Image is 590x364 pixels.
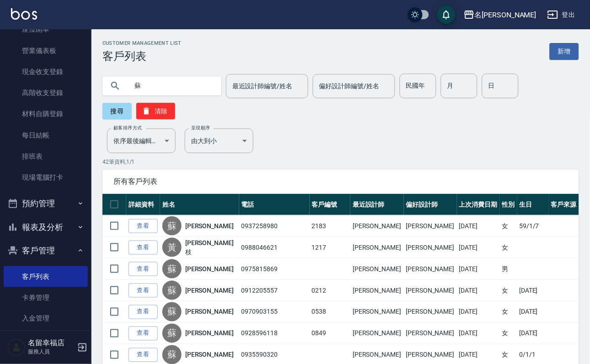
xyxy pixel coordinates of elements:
a: 查看 [129,284,158,298]
th: 性別 [500,194,517,215]
div: 蘇 [162,324,182,343]
div: 蘇 [162,259,182,278]
td: [PERSON_NAME] [350,301,403,323]
a: 入金管理 [4,308,88,329]
td: 女 [500,280,517,301]
td: 女 [500,215,517,237]
button: save [437,5,456,24]
a: 高階收支登錄 [4,82,88,103]
div: 蘇 [162,302,182,321]
button: 名[PERSON_NAME] [460,5,540,24]
td: [PERSON_NAME] [404,323,457,344]
td: 0975815869 [239,258,310,280]
a: 每日結帳 [4,125,88,146]
div: 依序最後編輯時間 [107,128,176,153]
div: 名[PERSON_NAME] [475,9,536,21]
td: [DATE] [517,280,549,301]
div: 蘇 [162,281,182,300]
td: 1217 [310,237,351,258]
th: 客戶編號 [310,194,351,215]
td: [PERSON_NAME] [350,323,403,344]
p: 服務人員 [28,348,75,356]
td: [DATE] [517,301,549,323]
p: 42 筆資料, 1 / 1 [102,158,579,166]
button: 登出 [544,6,579,23]
a: [PERSON_NAME] [185,286,234,295]
th: 詳細資料 [126,194,160,215]
a: [PERSON_NAME] [185,221,234,230]
a: [PERSON_NAME] [185,307,234,316]
td: [DATE] [457,280,500,301]
td: 0849 [310,323,351,344]
a: 卡券管理 [4,287,88,308]
td: 0937258980 [239,215,310,237]
td: 0912205557 [239,280,310,301]
td: 0212 [310,280,351,301]
td: 0970903155 [239,301,310,323]
button: 清除 [136,103,175,119]
th: 偏好設計師 [404,194,457,215]
div: 黃 [162,238,182,257]
a: [PERSON_NAME] [185,350,234,359]
th: 上次消費日期 [457,194,500,215]
td: 0928596118 [239,323,310,344]
a: 現場電腦打卡 [4,167,88,188]
img: Logo [11,8,37,20]
a: 查看 [129,305,158,319]
td: [PERSON_NAME] [350,215,403,237]
td: [PERSON_NAME] [404,237,457,258]
td: 2183 [310,215,351,237]
th: 姓名 [160,194,239,215]
td: 0988046621 [239,237,310,258]
div: 蘇 [162,216,182,236]
td: [DATE] [517,323,549,344]
td: [DATE] [457,301,500,323]
td: [PERSON_NAME] [404,215,457,237]
a: 查看 [129,262,158,276]
button: 搜尋 [102,103,132,119]
td: 女 [500,323,517,344]
h2: Customer Management List [102,40,182,46]
td: 女 [500,301,517,323]
th: 最近設計師 [350,194,403,215]
input: 搜尋關鍵字 [128,74,214,98]
td: [PERSON_NAME] [404,301,457,323]
a: 查看 [129,327,158,341]
a: 材料自購登錄 [4,103,88,124]
th: 生日 [517,194,549,215]
a: 客戶列表 [4,266,88,287]
td: [DATE] [457,323,500,344]
td: [DATE] [457,237,500,258]
th: 客戶來源 [549,194,579,215]
td: 59/1/7 [517,215,549,237]
button: 客戶管理 [4,239,88,262]
td: [PERSON_NAME] [404,258,457,280]
a: 查看 [129,219,158,233]
a: 查看 [129,348,158,362]
td: [PERSON_NAME] [350,237,403,258]
td: [DATE] [457,215,500,237]
a: [PERSON_NAME]枝 [185,238,237,257]
a: [PERSON_NAME] [185,264,234,273]
a: 營業儀表板 [4,40,88,61]
h3: 客戶列表 [102,50,182,63]
button: 預約管理 [4,192,88,215]
td: [DATE] [457,258,500,280]
td: [PERSON_NAME] [350,280,403,301]
label: 呈現順序 [191,124,210,131]
div: 由大到小 [185,128,253,153]
td: 0538 [310,301,351,323]
label: 顧客排序方式 [113,124,142,131]
td: 女 [500,237,517,258]
a: [PERSON_NAME] [185,329,234,338]
td: 男 [500,258,517,280]
a: 排班表 [4,146,88,167]
a: 查看 [129,241,158,255]
td: [PERSON_NAME] [350,258,403,280]
a: 新增 [550,43,579,60]
a: 現金收支登錄 [4,61,88,82]
th: 電話 [239,194,310,215]
button: 報表及分析 [4,215,88,239]
img: Person [7,338,26,357]
h5: 名留幸福店 [28,339,75,348]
